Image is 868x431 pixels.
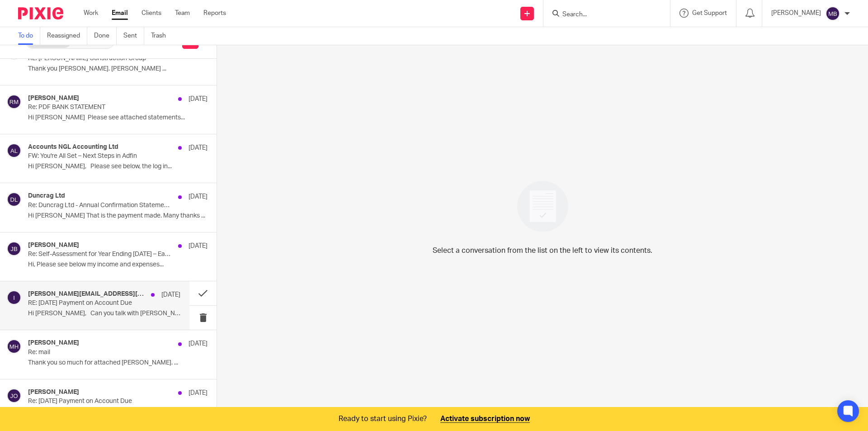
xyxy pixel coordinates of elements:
[189,192,208,201] p: [DATE]
[18,27,40,45] a: To do
[189,388,208,398] p: [DATE]
[28,310,180,317] p: Hi [PERSON_NAME], Can you talk with [PERSON_NAME] and...
[7,95,21,109] img: svg%3E
[28,299,150,307] p: RE: [DATE] Payment on Account Due
[28,242,79,249] h4: [PERSON_NAME]
[151,27,173,45] a: Trash
[28,398,172,405] p: Re: [DATE] Payment on Account Due
[189,242,208,251] p: [DATE]
[18,7,63,19] img: Pixie
[28,114,208,122] p: Hi [PERSON_NAME] Please see attached statements...
[433,245,652,256] p: Select a conversation from the list on the left to view its contents.
[123,27,144,45] a: Sent
[28,339,79,347] h4: [PERSON_NAME]
[84,9,98,18] a: Work
[7,242,21,256] img: svg%3E
[28,65,208,73] p: Thank you [PERSON_NAME]. [PERSON_NAME] ...
[28,202,172,209] p: Re: Duncrag Ltd - Annual Confirmation Statement & Invoice
[28,55,172,62] p: RE: [PERSON_NAME] Construction Group
[771,9,821,18] p: [PERSON_NAME]
[161,290,180,299] p: [DATE]
[7,192,21,207] img: svg%3E
[28,251,172,258] p: Re: Self-Assessment for Year Ending [DATE] – Early Preparation & Upcoming Changes
[189,95,208,104] p: [DATE]
[7,339,21,354] img: svg%3E
[7,388,21,403] img: svg%3E
[28,349,172,356] p: Re: mail
[189,339,208,348] p: [DATE]
[7,143,21,158] img: svg%3E
[28,95,79,102] h4: [PERSON_NAME]
[692,10,727,16] span: Get Support
[511,175,574,238] img: image
[28,388,79,396] h4: [PERSON_NAME]
[189,143,208,152] p: [DATE]
[94,27,117,45] a: Done
[175,9,190,18] a: Team
[112,9,128,18] a: Email
[28,152,172,160] p: FW: You're All Set – Next Steps in Adfin
[826,6,840,21] img: svg%3E
[28,290,146,298] h4: [PERSON_NAME][EMAIL_ADDRESS][DOMAIN_NAME]
[561,11,643,19] input: Search
[28,261,208,269] p: Hi, Please see below my income and expenses...
[28,104,172,111] p: Re: PDF BANK STATEMENT
[28,212,208,220] p: Hi [PERSON_NAME] That is the payment made. Many thanks ...
[142,9,161,18] a: Clients
[47,27,87,45] a: Reassigned
[28,192,65,200] h4: Duncrag Ltd
[28,359,208,367] p: Thank you so much for attached [PERSON_NAME]. ...
[203,9,226,18] a: Reports
[28,143,118,151] h4: Accounts NGL Accounting Ltd
[28,163,208,171] p: Hi [PERSON_NAME], Please see below, the log in...
[7,290,21,305] img: svg%3E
